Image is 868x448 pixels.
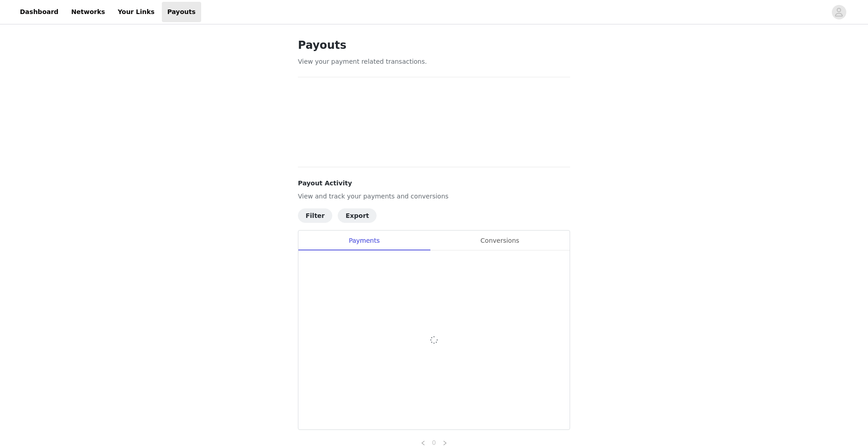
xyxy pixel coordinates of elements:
div: avatar [835,5,843,19]
a: Payouts [162,2,201,22]
p: View your payment related transactions. [298,57,570,66]
h1: Payouts [298,37,570,53]
div: Payments [298,231,430,251]
li: 0 [429,437,439,448]
button: Filter [298,208,332,223]
li: Previous Page [418,437,429,448]
li: Next Page [439,437,450,448]
p: View and track your payments and conversions [298,192,570,201]
a: Dashboard [14,2,64,22]
a: 0 [429,438,439,448]
i: icon: right [442,440,448,446]
i: icon: left [420,440,426,446]
h4: Payout Activity [298,179,570,188]
div: Conversions [430,231,570,251]
button: Export [338,208,377,223]
a: Your Links [112,2,160,22]
a: Networks [66,2,110,22]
